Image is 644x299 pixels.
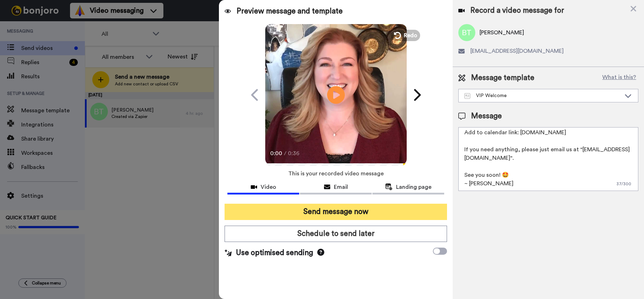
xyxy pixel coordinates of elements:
[458,127,638,191] textarea: Hi {first_name}! I'm so happy that you've joined us in the VIP Experience for "The ABCs of Creati...
[261,183,276,191] span: Video
[270,149,283,158] span: 0:00
[600,73,638,83] button: What is this?
[464,92,621,99] div: VIP Welcome
[225,204,447,220] button: Send message now
[471,73,534,83] span: Message template
[225,226,447,242] button: Schedule to send later
[334,183,348,191] span: Email
[396,183,431,191] span: Landing page
[464,93,470,99] img: Message-temps.svg
[284,149,286,158] span: /
[236,248,313,258] span: Use optimised sending
[288,149,300,158] span: 0:36
[470,47,564,55] span: [EMAIL_ADDRESS][DOMAIN_NAME]
[471,111,502,122] span: Message
[288,166,384,181] span: This is your recorded video message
